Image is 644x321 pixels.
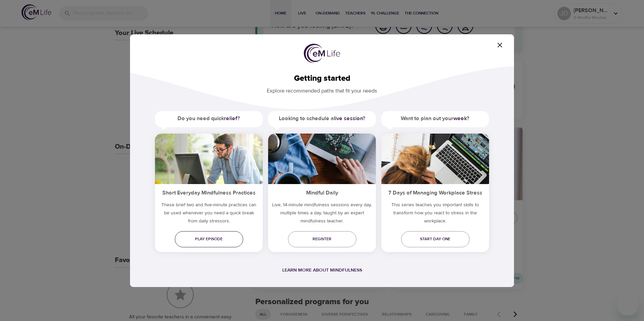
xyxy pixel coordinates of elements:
p: Explore recommended paths that fit your needs [141,83,503,95]
h5: Short Everyday Mindfulness Practices [155,184,263,201]
img: ims [155,134,263,184]
span: Start day one [407,236,464,243]
p: This series teaches you important skills to transform how you react to stress in the workplace. [381,201,489,228]
h5: 7 Days of Managing Workplace Stress [381,184,489,201]
h2: Getting started [141,74,503,83]
span: Register [293,236,351,243]
a: week [453,115,467,122]
a: Start day one [401,231,470,247]
span: Play episode [180,236,238,243]
h5: Want to plan out your ? [381,111,489,126]
h5: Mindful Daily [268,184,376,201]
img: ims [268,134,376,184]
a: Register [288,231,356,247]
img: logo [304,44,340,63]
h5: Do you need quick ? [155,111,263,126]
img: ims [381,134,489,184]
h5: These brief two and five-minute practices can be used whenever you need a quick break from daily ... [155,201,263,228]
a: live session [334,115,363,122]
p: Live, 14-minute mindfulness sessions every day, multiple times a day, taught by an expert mindful... [268,201,376,228]
a: Play episode [175,231,243,247]
h5: Looking to schedule a ? [268,111,376,126]
a: relief [224,115,237,122]
a: Learn more about mindfulness [282,267,362,273]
